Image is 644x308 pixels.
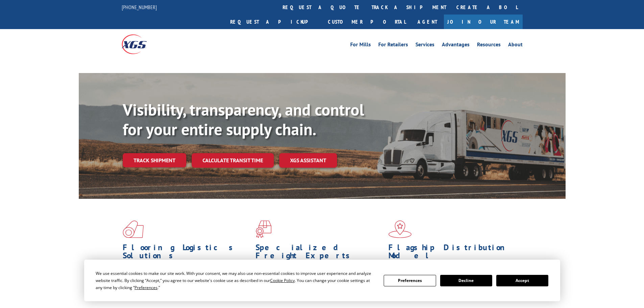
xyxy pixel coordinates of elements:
[122,4,157,10] a: [PHONE_NUMBER]
[411,15,444,29] a: Agent
[477,42,501,49] a: Resources
[350,42,371,49] a: For Mills
[123,220,144,238] img: xgs-icon-total-supply-chain-intelligence-red
[440,275,492,286] button: Decline
[192,153,274,168] a: Calculate transit time
[378,42,408,49] a: For Retailers
[225,15,323,29] a: Request a pickup
[135,285,158,290] span: Preferences
[270,278,295,283] span: Cookie Policy
[279,153,337,168] a: XGS ASSISTANT
[384,275,436,286] button: Preferences
[415,42,434,49] a: Services
[123,153,186,167] a: Track shipment
[388,243,516,263] h1: Flagship Distribution Model
[388,220,412,238] img: xgs-icon-flagship-distribution-model-red
[123,99,364,140] b: Visibility, transparency, and control for your entire supply chain.
[256,220,271,238] img: xgs-icon-focused-on-flooring-red
[123,243,251,263] h1: Flooring Logistics Solutions
[496,275,548,286] button: Accept
[508,42,523,49] a: About
[442,42,470,49] a: Advantages
[84,260,560,301] div: Cookie Consent Prompt
[323,15,411,29] a: Customer Portal
[256,243,383,263] h1: Specialized Freight Experts
[444,15,523,29] a: Join Our Team
[96,270,376,291] div: We use essential cookies to make our site work. With your consent, we may also use non-essential ...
